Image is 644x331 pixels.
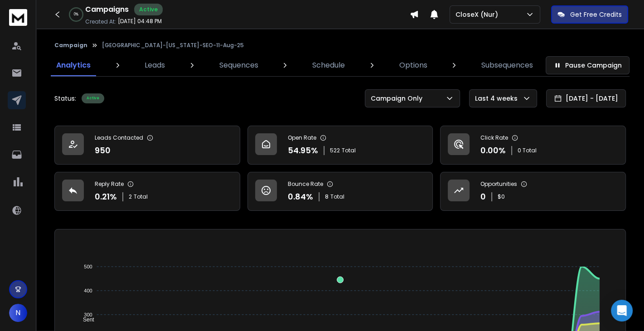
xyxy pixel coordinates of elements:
[54,42,87,49] button: Campaign
[330,193,344,200] span: Total
[214,54,264,76] a: Sequences
[342,147,356,154] span: Total
[139,54,170,76] a: Leads
[145,60,165,71] p: Leads
[288,180,323,188] p: Bounce Rate
[54,94,76,103] p: Status:
[307,54,350,76] a: Schedule
[25,15,44,22] div: v 4.0.22
[312,60,345,71] p: Schedule
[74,12,78,17] p: 0 %
[330,147,340,154] span: 522
[51,54,96,76] a: Analytics
[371,94,426,103] p: Campaign Only
[56,60,91,71] p: Analytics
[480,190,486,203] p: 0
[498,193,505,200] p: $ 0
[95,144,111,157] p: 950
[440,172,626,211] a: Opportunities0$0
[129,193,132,200] span: 2
[9,304,27,322] button: N
[9,9,27,26] img: logo
[611,300,633,321] div: Open Intercom Messenger
[100,54,153,59] div: Keywords by Traffic
[90,53,97,60] img: tab_keywords_by_traffic_grey.svg
[54,126,240,165] a: Leads Contacted950
[480,180,517,188] p: Opportunities
[325,193,329,200] span: 8
[546,56,629,74] button: Pause Campaign
[82,93,104,103] div: Active
[95,190,117,203] p: 0.21 %
[518,147,537,154] p: 0 Total
[570,10,622,19] p: Get Free Credits
[288,134,316,141] p: Open Rate
[24,24,64,31] div: Domain: [URL]
[247,172,433,211] a: Bounce Rate0.84%8Total
[134,193,148,200] span: Total
[84,264,92,269] tspan: 500
[34,54,81,59] div: Domain Overview
[76,316,94,323] span: Sent
[85,4,129,15] h1: Campaigns
[440,126,626,165] a: Click Rate0.00%0 Total
[480,134,508,141] p: Click Rate
[288,144,318,157] p: 54.95 %
[551,5,628,24] button: Get Free Credits
[219,60,258,71] p: Sequences
[546,89,626,107] button: [DATE] - [DATE]
[15,24,22,31] img: website_grey.svg
[455,10,502,19] p: CloseX (Nur)
[480,144,506,157] p: 0.00 %
[476,54,538,76] a: Subsequences
[118,18,162,25] p: [DATE] 04:48 PM
[475,94,521,103] p: Last 4 weeks
[54,172,240,211] a: Reply Rate0.21%2Total
[288,190,313,203] p: 0.84 %
[481,60,533,71] p: Subsequences
[102,42,244,49] p: [GEOGRAPHIC_DATA]-[US_STATE]-SEO-11-Aug-25
[85,18,116,25] p: Created At:
[134,4,163,15] div: Active
[95,134,143,141] p: Leads Contacted
[24,53,32,60] img: tab_domain_overview_orange.svg
[84,312,92,317] tspan: 300
[394,54,433,76] a: Options
[15,15,22,22] img: logo_orange.svg
[247,126,433,165] a: Open Rate54.95%522Total
[84,288,92,293] tspan: 400
[399,60,427,71] p: Options
[95,180,124,188] p: Reply Rate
